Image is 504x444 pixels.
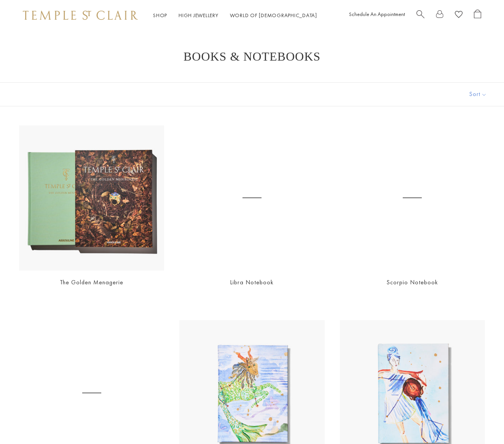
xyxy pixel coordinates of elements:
[60,278,123,286] a: The Golden Menagerie
[452,83,504,106] button: Show sort by
[466,408,496,436] iframe: Gorgias live chat messenger
[230,278,274,286] a: Libra Notebook
[19,125,164,271] a: The Golden MenagerieThe Golden Menagerie
[340,125,485,271] a: Scorpio NotebookScorpio Notebook
[23,11,138,20] img: Temple St. Clair
[386,278,438,286] a: Scorpio Notebook
[416,10,424,21] a: Search
[349,11,405,18] a: Schedule An Appointment
[455,10,463,21] a: View Wishlist
[30,50,474,63] h1: Books & Notebooks
[474,10,481,21] a: Open Shopping Bag
[179,12,219,19] a: High JewelleryHigh Jewellery
[19,125,164,271] img: The Golden Menagerie
[230,12,317,19] a: World of [DEMOGRAPHIC_DATA]World of [DEMOGRAPHIC_DATA]
[179,125,324,271] a: Libra NotebookLibra Notebook
[153,12,167,19] a: ShopShop
[153,11,317,20] nav: Main navigation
